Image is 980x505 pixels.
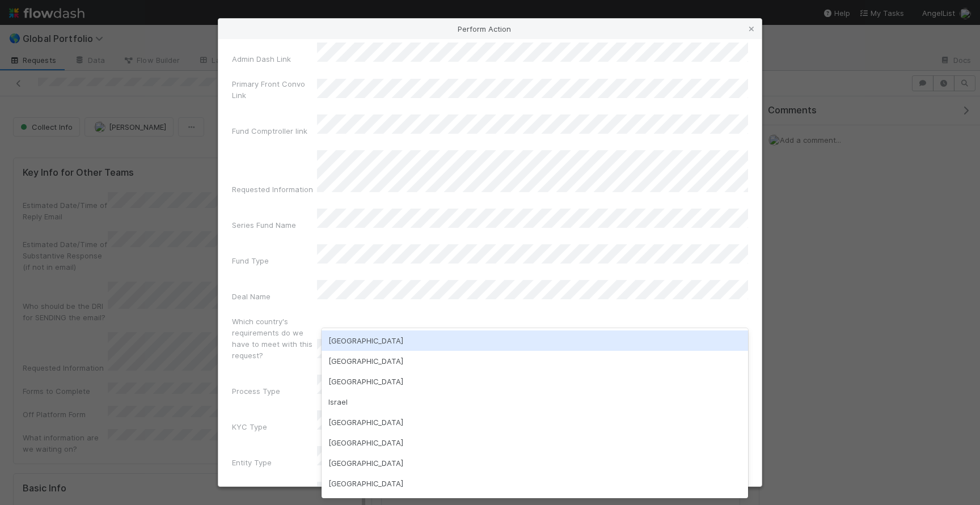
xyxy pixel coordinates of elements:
[232,291,271,302] label: Deal Name
[232,457,272,468] label: Entity Type
[232,219,296,231] label: Series Fund Name
[322,392,748,412] div: Israel
[322,351,748,371] div: [GEOGRAPHIC_DATA]
[322,473,748,494] div: [GEOGRAPHIC_DATA]
[218,19,762,39] div: Perform Action
[232,385,280,397] label: Process Type
[322,330,748,351] div: [GEOGRAPHIC_DATA]
[232,78,317,101] label: Primary Front Convo Link
[232,316,317,361] label: Which country's requirements do we have to meet with this request?
[232,421,267,432] label: KYC Type
[232,125,307,137] label: Fund Comptroller link
[322,453,748,473] div: [GEOGRAPHIC_DATA]
[232,53,291,65] label: Admin Dash Link
[322,412,748,432] div: [GEOGRAPHIC_DATA]
[322,432,748,453] div: [GEOGRAPHIC_DATA]
[322,371,748,392] div: [GEOGRAPHIC_DATA]
[232,255,269,266] label: Fund Type
[232,184,313,195] label: Requested Information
